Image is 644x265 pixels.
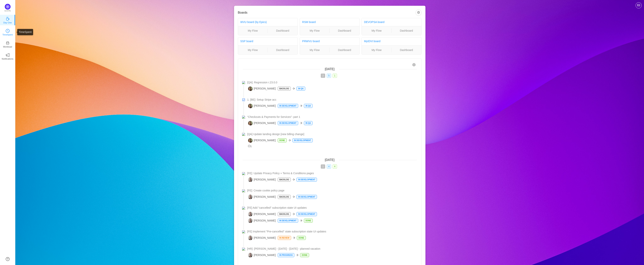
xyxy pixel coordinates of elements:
a: [HR]: [PERSON_NAME] - [DATE] - [DATE] - planned vacation [247,247,417,251]
a: [FE]: Update Privacy Policy + Terms & Conditions pages [247,171,417,175]
span: 5 [327,74,331,78]
span: [HR]: [PERSON_NAME] - [DATE] - [DATE] - planned vacation [247,247,320,251]
span: [PERSON_NAME] [248,121,276,126]
p: In Development [297,212,317,216]
span: [FE]: Update Privacy Policy + Terms & Conditions pages [247,171,314,175]
i: icon: arrow-right [300,104,302,107]
i: icon: arrow-right [300,122,302,124]
img: AI [248,177,253,182]
p: Done [297,236,306,240]
i: icon: coffee [6,17,10,21]
p: Backlog [278,178,291,181]
span: [DATE] [325,67,334,71]
a: MyIDVt board [364,40,380,43]
p: In Review [278,236,291,240]
a: PRWVU board [302,40,320,43]
i: icon: arrow-right [296,254,299,256]
i: icon: arrow-right [292,178,295,181]
a: [FE] Add "cancelled" subscription state UI updates [247,206,417,210]
p: Notifications [2,57,13,61]
a: SSP board [240,40,253,43]
span: [FE] Implement "Pre-cancelled" state subscription state UI updates [247,230,326,234]
a: DEVOPSA board [364,21,384,24]
p: Done [304,219,313,222]
p: Workload [3,45,12,48]
img: AI [248,253,253,257]
a: [QA]: Regression r.23.0.0 [247,80,417,85]
span: 1. [BE]: Setup Stripe acc [247,98,277,102]
p: In Development [297,178,317,181]
i: icon: arrow-right [288,139,291,142]
span: [PERSON_NAME] [248,218,276,223]
p: Backlog [278,195,291,199]
i: icon: message [248,145,251,147]
p: In Development [293,139,313,142]
a: Dashboard [268,29,298,33]
a: Dashboard [392,48,421,52]
button: icon: picture [636,2,642,8]
a: My Flow [362,48,391,52]
i: icon: inbox [6,41,10,45]
span: [QA] Update landing design [new billing change] [247,132,304,136]
a: My Flow [300,29,330,33]
span: 1 [248,145,252,148]
a: Dashboard [330,29,359,33]
span: [FE]: Create cookie policy page [247,189,285,193]
a: Dashboard [392,29,421,33]
p: Done [278,139,286,142]
i: icon: clock-circle [6,29,10,33]
i: icon: arrow-right [293,236,295,239]
a: My Flow [238,48,268,52]
a: WVU board (by Epics) [240,21,267,24]
i: icon: arrow-right [292,213,295,215]
img: AI [248,212,253,216]
span: [PERSON_NAME] [248,104,276,108]
span: 1 [321,164,325,169]
img: YR [248,138,253,143]
img: AI [248,218,253,223]
span: [PERSON_NAME] [248,86,276,91]
img: AI [248,235,253,240]
a: [QA] Update landing design [new billing change] [247,132,417,136]
p: In QA [304,104,313,108]
span: [PERSON_NAME] [248,235,276,240]
i: icon: arrow-right [292,87,295,90]
p: Quantify [4,10,11,12]
span: 2 [321,74,325,78]
a: icon: clock-circleTimeSpent [6,30,10,34]
a: icon: question-circle [6,257,10,261]
a: icon: notificationNotifications [6,54,10,58]
p: In Development [278,121,298,125]
a: My Flow [362,29,391,33]
a: “Checkouts & Payments for Services”- part 1 [247,115,417,119]
i: icon: notification [6,53,10,57]
a: icon: coffeeDay One [6,18,10,22]
p: in Progress [278,253,294,257]
span: 4 [327,164,331,169]
span: [DATE] [325,158,334,162]
h3: Boards [238,11,415,15]
span: [PERSON_NAME] [248,212,276,216]
img: YR [248,104,253,108]
a: Dashboard [268,48,298,52]
p: In Development [297,195,317,199]
p: Backlog [278,212,291,216]
p: TimeSpent [2,33,13,36]
p: In QA [304,121,313,125]
span: [PERSON_NAME] [248,138,276,143]
p: In QA [297,87,305,90]
a: My Flow [238,29,268,33]
span: 4 [333,164,337,169]
span: [PERSON_NAME] [248,253,276,257]
span: “Checkouts & Payments for Services”- part 1 [247,115,300,119]
button: icon: setting [415,10,422,16]
img: AI [248,194,253,199]
p: In Development [278,104,298,108]
a: [FE]: Create cookie policy page [247,189,417,193]
span: 1 [333,74,337,78]
img: YR [248,86,253,91]
a: Dashboard [330,48,359,52]
i: icon: arrow-right [292,195,295,198]
img: Quantify [5,4,11,10]
p: Backlog [278,87,291,90]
